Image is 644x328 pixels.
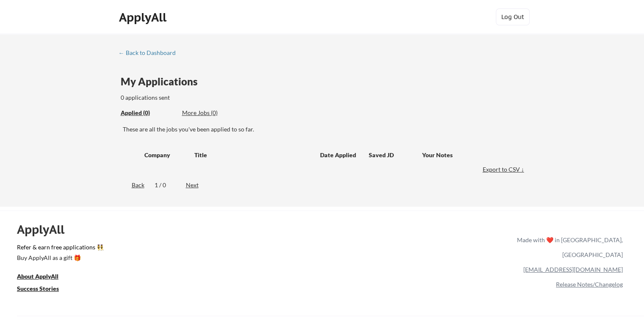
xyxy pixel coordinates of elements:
div: ApplyAll [119,10,169,25]
a: Buy ApplyAll as a gift 🎁 [17,253,102,264]
div: ApplyAll [17,222,74,237]
a: Success Stories [17,284,70,295]
div: Company [144,151,187,159]
div: 1 / 0 [155,181,176,189]
u: Success Stories [17,285,59,292]
div: Title [194,151,312,159]
div: ← Back to Dashboard [119,50,182,56]
div: These are job applications we think you'd be a good fit for, but couldn't apply you to automatica... [182,109,244,118]
button: Log Out [496,8,530,25]
div: Next [186,181,208,189]
div: These are all the jobs you've been applied to so far. [121,109,176,118]
div: Date Applied [320,151,357,159]
a: ← Back to Dashboard [119,49,182,58]
div: Buy ApplyAll as a gift 🎁 [17,255,102,261]
div: Back [119,181,144,189]
a: About ApplyAll [17,272,70,282]
div: My Applications [121,77,205,87]
div: Export to CSV ↓ [483,165,526,174]
div: Saved JD [369,147,422,162]
a: Release Notes/Changelog [556,281,623,288]
div: More Jobs (0) [182,109,244,117]
div: 0 applications sent [121,93,285,102]
div: These are all the jobs you've been applied to so far. [123,125,526,134]
div: Applied (0) [121,109,176,117]
div: Made with ❤️ in [GEOGRAPHIC_DATA], [GEOGRAPHIC_DATA] [514,232,623,262]
div: Your Notes [422,151,519,159]
a: Refer & earn free applications 👯‍♀️ [17,244,340,253]
u: About ApplyAll [17,273,58,280]
a: [EMAIL_ADDRESS][DOMAIN_NAME] [523,266,623,273]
